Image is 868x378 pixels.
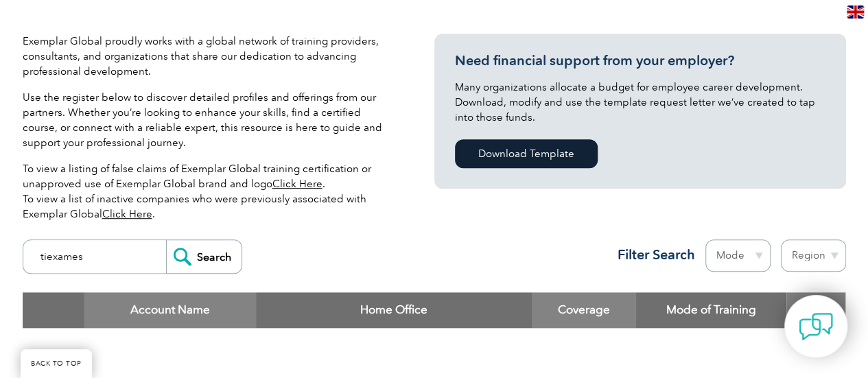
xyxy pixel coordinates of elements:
a: Download Template [455,139,598,168]
a: Click Here [102,208,152,220]
p: Use the register below to discover detailed profiles and offerings from our partners. Whether you... [23,90,393,150]
a: Click Here [272,178,322,190]
img: en [847,5,864,19]
input: Search [166,240,242,273]
p: To view a listing of false claims of Exemplar Global training certification or unapproved use of ... [23,161,393,222]
p: Many organizations allocate a budget for employee career development. Download, modify and use th... [455,80,825,125]
th: Account Name: activate to sort column descending [84,292,256,328]
a: BACK TO TOP [21,349,92,378]
p: Exemplar Global proudly works with a global network of training providers, consultants, and organ... [23,34,393,79]
img: contact-chat.png [799,309,833,344]
th: Mode of Training: activate to sort column ascending [635,292,786,328]
th: Coverage: activate to sort column ascending [532,292,635,328]
h3: Filter Search [609,246,695,263]
h3: Need financial support from your employer? [455,52,825,69]
th: : activate to sort column ascending [786,292,845,328]
th: Home Office: activate to sort column ascending [256,292,532,328]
